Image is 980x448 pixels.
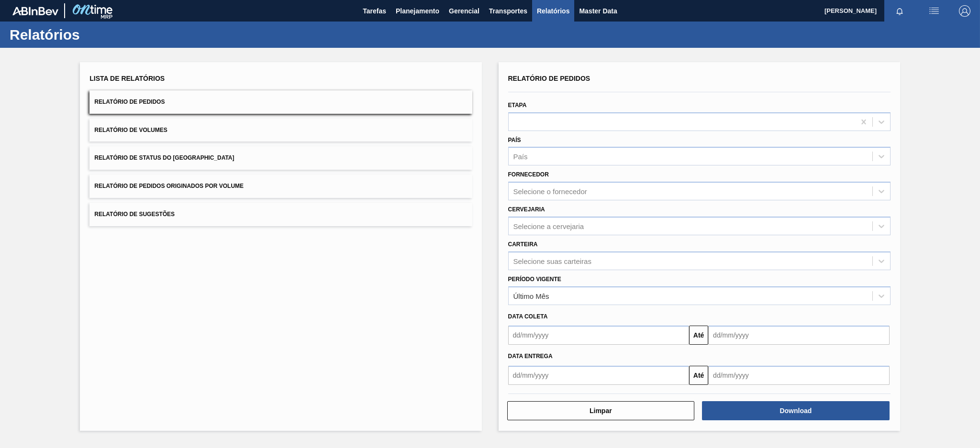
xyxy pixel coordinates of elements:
[513,153,528,161] div: País
[884,4,915,18] button: Notificações
[508,353,553,360] span: Data entrega
[12,7,58,15] img: TNhmsLtSVTkK8tSr43FrP2fwEKptu5GPRR3wAAAABJRU5ErkJggg==
[94,127,167,133] span: Relatório de Volumes
[89,75,165,82] span: Lista de Relatórios
[928,5,940,17] img: userActions
[94,154,234,161] span: Relatório de Status do [GEOGRAPHIC_DATA]
[89,175,472,198] button: Relatório de Pedidos Originados por Volume
[689,326,708,345] button: Até
[507,401,695,420] button: Limpar
[702,401,890,420] button: Download
[959,5,970,17] img: Logout
[89,146,472,170] button: Relatório de Status do [GEOGRAPHIC_DATA]
[10,29,179,40] h1: Relatórios
[396,5,439,17] span: Planejamento
[579,5,617,17] span: Master Data
[708,366,890,385] input: dd/mm/yyyy
[708,326,890,345] input: dd/mm/yyyy
[513,187,587,196] div: Selecione o fornecedor
[508,137,521,143] label: País
[513,292,549,300] div: Último Mês
[508,366,690,385] input: dd/mm/yyyy
[513,257,591,265] div: Selecione suas carteiras
[689,366,708,385] button: Até
[489,5,527,17] span: Transportes
[508,313,548,320] span: Data coleta
[508,326,690,345] input: dd/mm/yyyy
[89,119,472,142] button: Relatório de Volumes
[94,98,165,105] span: Relatório de Pedidos
[508,206,545,213] label: Cervejaria
[449,5,479,17] span: Gerencial
[513,222,584,230] div: Selecione a cervejaria
[94,211,175,218] span: Relatório de Sugestões
[89,203,472,226] button: Relatório de Sugestões
[94,183,244,189] span: Relatório de Pedidos Originados por Volume
[508,276,561,283] label: Período Vigente
[89,90,472,114] button: Relatório de Pedidos
[508,171,549,178] label: Fornecedor
[508,102,527,109] label: Etapa
[537,5,569,17] span: Relatórios
[508,241,538,248] label: Carteira
[508,75,590,82] span: Relatório de Pedidos
[363,5,386,17] span: Tarefas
